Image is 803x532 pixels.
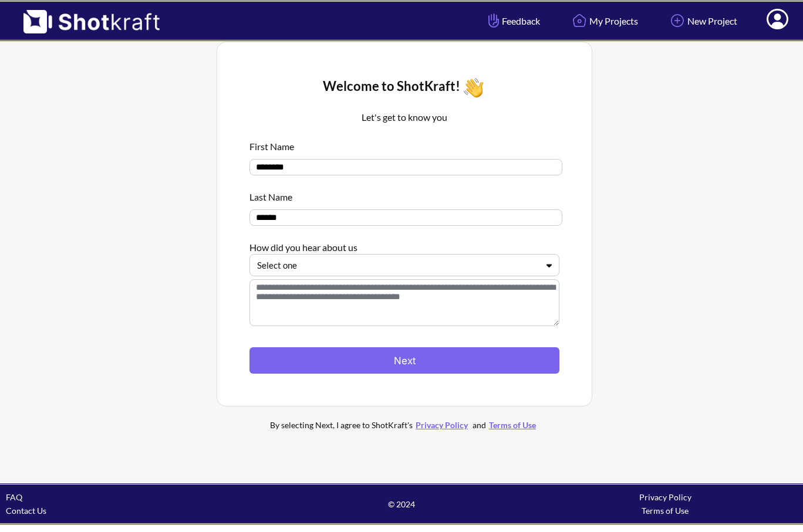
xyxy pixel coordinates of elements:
p: Let's get to know you [249,110,559,124]
button: Next [249,347,559,374]
a: Privacy Policy [413,420,471,430]
div: First Name [249,134,559,153]
span: © 2024 [269,497,533,511]
img: Add Icon [667,11,687,31]
a: My Projects [561,5,647,36]
a: Terms of Use [486,420,539,430]
div: Welcome to ShotKraft! [249,74,559,101]
span: Feedback [485,14,540,28]
img: Hand Icon [485,11,502,31]
div: By selecting Next, I agree to ShotKraft's and [246,418,563,432]
div: Last Name [249,184,559,204]
a: FAQ [6,492,22,502]
a: Contact Us [6,506,46,516]
div: Terms of Use [534,504,797,517]
div: How did you hear about us [249,235,559,254]
a: New Project [659,5,746,36]
img: Wave Icon [460,74,487,101]
img: Home Icon [569,11,589,31]
div: Privacy Policy [534,490,797,504]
